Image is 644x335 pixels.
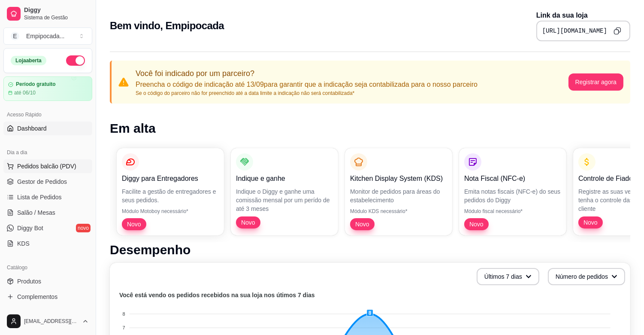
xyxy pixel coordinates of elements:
[3,146,92,159] div: Dia a dia
[477,268,539,285] button: Últimos 7 dias
[580,218,601,227] span: Novo
[3,206,92,219] a: Salão / Mesas
[3,237,92,250] a: KDS
[66,55,85,66] button: Alterar Status
[3,221,92,235] a: Diggy Botnovo
[352,220,373,228] span: Novo
[238,218,259,227] span: Novo
[17,239,30,248] span: KDS
[110,242,630,258] h1: Desempenho
[136,90,478,97] p: Se o código do parceiro não for preenchido até a data limite a indicação não será contabilizada*
[236,174,333,184] p: Indique e ganhe
[136,67,478,79] p: Você foi indicado por um parceiro?
[123,311,125,317] tspan: 8
[3,122,92,135] a: Dashboard
[3,159,92,173] button: Pedidos balcão (PDV)
[14,89,36,96] article: até 06/10
[231,148,338,235] button: Indique e ganheIndique o Diggy e ganhe uma comissão mensal por um perído de até 3 mesesNovo
[136,79,478,90] p: Preencha o código de indicação até 13/09 para garantir que a indicação seja contabilizada para o ...
[236,187,333,213] p: Indique o Diggy e ganhe uma comissão mensal por um perído de até 3 meses
[17,292,57,301] span: Complementos
[542,27,607,35] pre: [URL][DOMAIN_NAME]
[3,76,92,101] a: Período gratuitoaté 06/10
[3,311,92,332] button: [EMAIL_ADDRESS][DOMAIN_NAME]
[17,193,62,201] span: Lista de Pedidos
[3,108,92,122] div: Acesso Rápido
[3,190,92,204] a: Lista de Pedidos
[117,148,224,235] button: Diggy para EntregadoresFacilite a gestão de entregadores e seus pedidos.Módulo Motoboy necessário...
[17,277,41,286] span: Produtos
[11,32,19,40] span: E
[122,174,219,184] p: Diggy para Entregadores
[3,261,92,274] div: Catálogo
[345,148,452,235] button: Kitchen Display System (KDS)Monitor de pedidos para áreas do estabelecimentoMódulo KDS necessário...
[16,81,56,88] article: Período gratuito
[17,177,67,186] span: Gestor de Pedidos
[466,220,487,228] span: Novo
[3,290,92,304] a: Complementos
[536,10,630,21] p: Link da sua loja
[464,187,561,204] p: Emita notas fiscais (NFC-e) do seus pedidos do Diggy
[464,174,561,184] p: Nota Fiscal (NFC-e)
[568,73,624,91] button: Registrar agora
[11,56,46,65] div: Loja aberta
[3,274,92,288] a: Produtos
[611,24,624,38] button: Copy to clipboard
[464,208,561,215] p: Módulo fiscal necessário*
[17,162,76,171] span: Pedidos balcão (PDV)
[123,325,125,330] tspan: 7
[350,187,447,204] p: Monitor de pedidos para áreas do estabelecimento
[17,124,47,133] span: Dashboard
[3,27,92,45] button: Select a team
[3,175,92,189] a: Gestor de Pedidos
[350,208,447,215] p: Módulo KDS necessário*
[124,220,145,228] span: Novo
[110,121,630,136] h1: Em alta
[350,174,447,184] p: Kitchen Display System (KDS)
[17,224,43,232] span: Diggy Bot
[17,208,55,217] span: Salão / Mesas
[459,148,566,235] button: Nota Fiscal (NFC-e)Emita notas fiscais (NFC-e) do seus pedidos do DiggyMódulo fiscal necessário*Novo
[122,208,219,215] p: Módulo Motoboy necessário*
[24,6,89,14] span: Diggy
[26,32,65,40] div: Empipocada ...
[119,292,315,299] text: Você está vendo os pedidos recebidos na sua loja nos útimos 7 dias
[122,187,219,204] p: Facilite a gestão de entregadores e seus pedidos.
[548,268,625,285] button: Número de pedidos
[24,14,89,21] span: Sistema de Gestão
[3,3,92,24] a: DiggySistema de Gestão
[24,318,79,325] span: [EMAIL_ADDRESS][DOMAIN_NAME]
[110,19,224,33] h2: Bem vindo, Empipocada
